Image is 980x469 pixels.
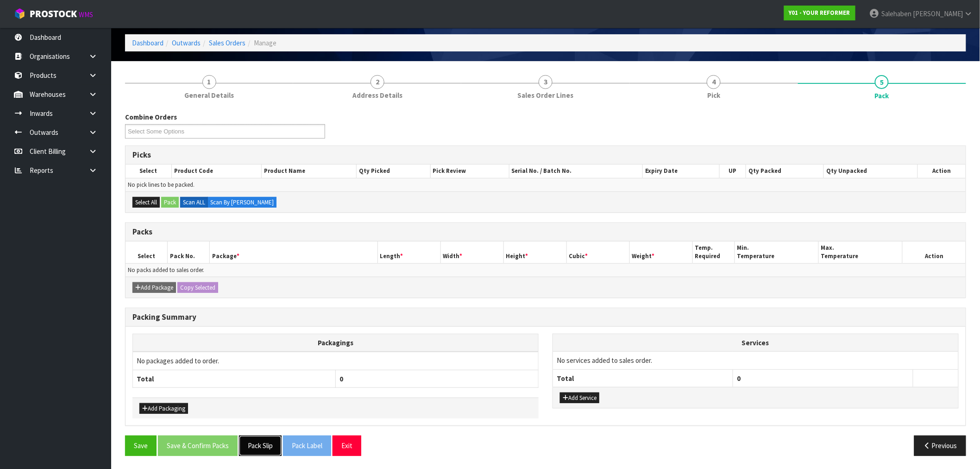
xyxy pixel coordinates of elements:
h3: Packing Summary [132,313,959,322]
th: UP [720,165,746,178]
button: Add Packaging [139,403,188,414]
th: Max. Temperature [819,241,903,263]
th: Action [903,241,966,263]
th: Weight [629,241,692,263]
th: Qty Picked [357,165,431,178]
th: Qty Unpacked [824,165,918,178]
img: cube-alt.png [14,8,25,19]
th: Min. Temperature [735,241,818,263]
button: Save [125,436,157,456]
th: Services [553,334,958,352]
span: ProStock [30,8,77,20]
span: 5 [875,75,889,89]
h3: Packs [132,228,959,236]
span: Pack [875,91,889,101]
th: Product Code [171,165,262,178]
span: Manage [254,38,276,47]
th: Height [503,241,566,263]
th: Select [126,241,168,263]
span: Pack [125,105,966,463]
button: Select All [132,197,160,208]
strong: Y01 - YOUR REFORMER [789,9,850,17]
button: Pack Slip [239,436,282,456]
span: 1 [202,75,216,89]
th: Serial No. / Batch No. [509,165,643,178]
button: Save & Confirm Packs [158,436,238,456]
span: [PERSON_NAME] [913,9,963,18]
span: 2 [371,75,384,89]
th: Package [209,241,377,263]
a: Sales Orders [209,38,245,47]
th: Pack No. [168,241,210,263]
th: Total [553,369,733,387]
label: Scan By [PERSON_NAME] [207,197,276,208]
th: Cubic [566,241,629,263]
td: No pick lines to be packed. [126,178,966,191]
button: Previous [914,436,966,456]
th: Pick Review [430,165,509,178]
label: Scan ALL [180,197,208,208]
th: Expiry Date [643,165,720,178]
span: 4 [707,75,721,89]
td: No packs added to sales order. [126,263,966,277]
th: Width [440,241,503,263]
button: Pack [161,197,179,208]
span: Salehaben [881,9,911,18]
span: 0 [737,374,741,383]
label: Combine Orders [125,112,177,122]
span: 0 [339,374,343,383]
h3: Picks [132,151,959,159]
small: WMS [79,10,93,19]
th: Select [126,165,171,178]
span: General Details [184,90,234,100]
th: Product Name [262,165,357,178]
td: No packages added to order. [133,352,539,370]
button: Copy Selected [177,282,218,293]
a: Y01 - YOUR REFORMER [784,6,855,20]
th: Length [377,241,440,263]
span: Pick [707,90,720,100]
button: Add Package [132,282,176,293]
th: Total [133,370,336,387]
th: Temp. Required [692,241,735,263]
button: Add Service [560,393,599,404]
td: No services added to sales order. [553,352,958,369]
span: Address Details [352,90,402,100]
th: Qty Packed [746,165,824,178]
th: Action [918,165,966,178]
th: Packagings [133,334,539,352]
button: Pack Label [283,436,331,456]
a: Outwards [172,38,201,47]
button: Exit [333,436,361,456]
span: 3 [539,75,553,89]
span: Sales Order Lines [518,90,574,100]
a: Dashboard [132,38,163,47]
